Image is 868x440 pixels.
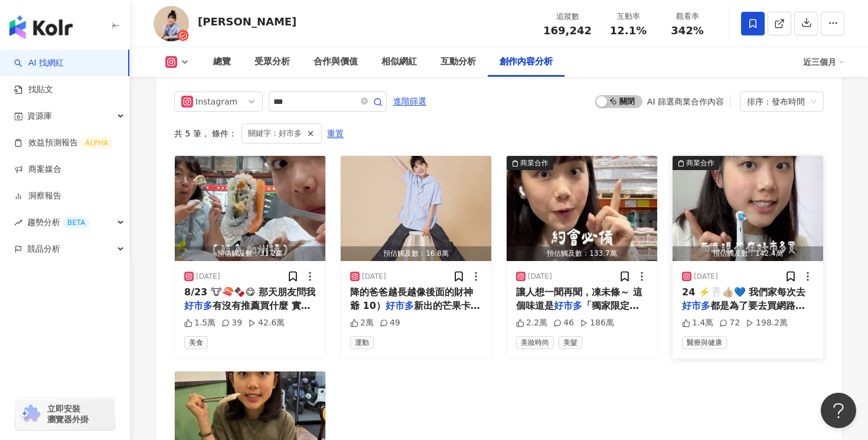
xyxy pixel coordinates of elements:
div: [DATE] [362,272,386,282]
span: 關鍵字：好市多 [248,127,302,140]
img: post-image [175,156,325,261]
div: 觀看率 [665,11,710,22]
div: [DATE] [694,272,718,282]
a: 效益預測報告ALPHA [14,137,113,149]
img: chrome extension [19,405,42,423]
button: 商業合作預估觸及數：133.7萬 [507,156,657,261]
span: 美髮 [559,336,582,349]
span: 新出的芒果卡士達可麗餅很好吃！放冷 [350,300,480,324]
div: 排序：發布時間 [747,92,806,111]
img: post-image [341,156,491,261]
div: 預估觸及數：133.7萬 [507,246,657,261]
div: 39 [221,317,242,329]
div: 預估觸及數：16.8萬 [341,246,491,261]
span: 醫療與健康 [682,336,727,349]
img: post-image [507,156,657,261]
mark: 好市多 [184,300,213,311]
mark: 好市多 [554,300,582,311]
div: 互動率 [606,11,651,22]
span: 立即安裝 瀏覽器外掛 [47,403,89,425]
a: chrome extension立即安裝 瀏覽器外掛 [15,398,115,430]
div: 受眾分析 [254,55,290,69]
button: 進階篩選 [393,92,427,110]
div: 近三個月 [803,53,844,71]
button: 預估觸及數：31.2萬 [175,156,325,261]
span: 都是為了要去買網路上大家推的新品 [682,300,805,324]
span: rise [14,219,22,227]
div: 追蹤數 [543,11,592,22]
div: [PERSON_NAME] [198,14,296,29]
span: 降的爸爸越長越像後面的財神爺 10） [350,286,473,311]
span: 美食 [184,336,208,349]
a: 商案媒合 [14,164,61,175]
div: 2萬 [350,317,374,329]
span: 進階篩選 [393,92,426,111]
div: 相似網紅 [381,55,417,69]
div: 46 [553,317,574,329]
div: 1.5萬 [184,317,216,329]
span: 讓人想一聞再聞，凍未條～ 這個味道是 [516,286,642,311]
a: searchAI 找網紅 [14,57,64,69]
div: 預估觸及數：142.4萬 [673,246,823,261]
div: Instagram [195,92,234,111]
span: 有沒有推薦買什麼 實在講不出來 因 [184,300,311,324]
span: 競品分析 [27,236,60,262]
img: KOL Avatar [154,6,189,41]
div: AI 篩選商業合作內容 [647,97,724,106]
a: 找貼文 [14,84,53,96]
img: logo [9,15,73,39]
span: close-circle [361,96,368,107]
span: 資源庫 [27,103,52,129]
span: 342% [671,25,704,37]
div: 商業合作 [686,157,714,169]
span: 24 ⚡️🦷👍🏼💙 我們家每次去 [682,286,805,298]
button: 重置 [327,124,344,143]
div: 預估觸及數：31.2萬 [175,246,325,261]
span: 美妝時尚 [516,336,554,349]
div: [DATE] [196,272,220,282]
iframe: Help Scout Beacon - Open [821,393,856,428]
a: 洞察報告 [14,190,61,202]
button: 預估觸及數：16.8萬 [341,156,491,261]
span: 8/23 🐮🍣🍫😋 那天朋友問我 [184,286,315,298]
div: 198.2萬 [746,317,788,329]
div: 42.6萬 [248,317,285,329]
mark: 好市多 [386,300,414,311]
div: 合作與價值 [314,55,358,69]
div: BETA [63,217,90,229]
mark: 好市多 [682,300,710,311]
span: 運動 [350,336,374,349]
span: 169,242 [543,24,592,37]
div: 互動分析 [440,55,476,69]
div: [DATE] [528,272,552,282]
div: 總覽 [213,55,231,69]
span: 12.1% [610,25,647,37]
div: 共 5 筆 ， 條件： [174,123,824,144]
img: post-image [673,156,823,261]
button: 商業合作預估觸及數：142.4萬 [673,156,823,261]
div: 2.2萬 [516,317,547,329]
div: 創作內容分析 [500,55,553,69]
span: close-circle [361,97,368,105]
span: 重置 [327,125,344,144]
div: 186萬 [580,317,614,329]
div: 商業合作 [520,157,549,169]
div: 49 [380,317,400,329]
div: 72 [719,317,740,329]
span: 趨勢分析 [27,209,90,236]
div: 1.4萬 [682,317,713,329]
